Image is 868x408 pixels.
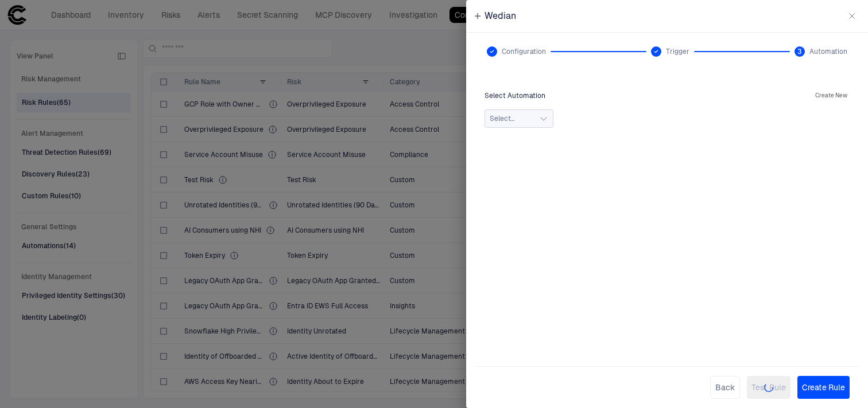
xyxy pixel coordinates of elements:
button: Select... [485,109,553,128]
span: Select Automation [485,91,545,100]
span: 3 [797,47,802,56]
span: Wedian [485,10,516,22]
button: Create New [813,89,850,103]
button: Back [710,376,740,399]
span: Configuration [502,47,546,56]
span: Automation [809,47,847,56]
button: Create Rule [797,376,850,399]
span: Trigger [666,47,689,56]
